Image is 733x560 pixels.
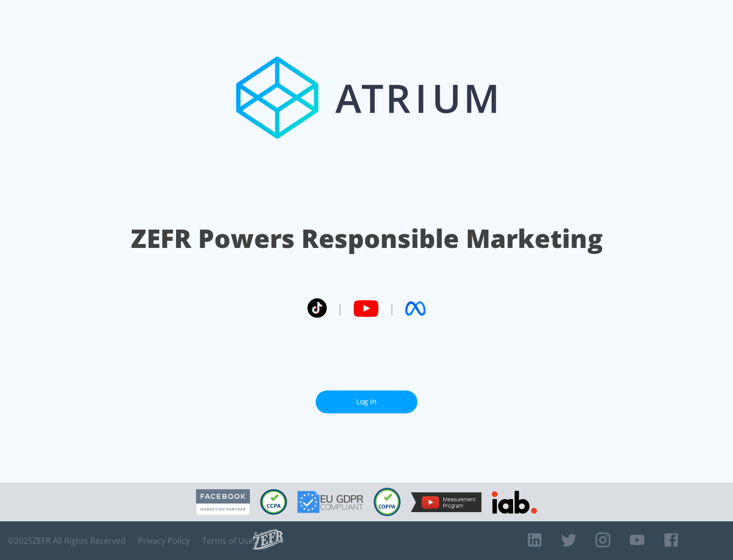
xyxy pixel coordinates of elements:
img: GDPR Compliant [297,491,363,513]
a: Log In [316,390,417,413]
a: Privacy Policy [138,536,190,546]
img: IAB [492,491,537,514]
span: | [337,301,343,316]
span: | [389,301,395,316]
img: CCPA Compliant [260,489,287,515]
span: © 2025 ZEFR All Rights Reserved [8,536,126,546]
img: YouTube Measurement Program [411,492,482,512]
img: Facebook Marketing Partner [196,489,250,515]
h1: ZEFR Powers Responsible Marketing [131,221,603,256]
a: Terms of Use [202,536,253,546]
img: COPPA Compliant [374,488,401,516]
